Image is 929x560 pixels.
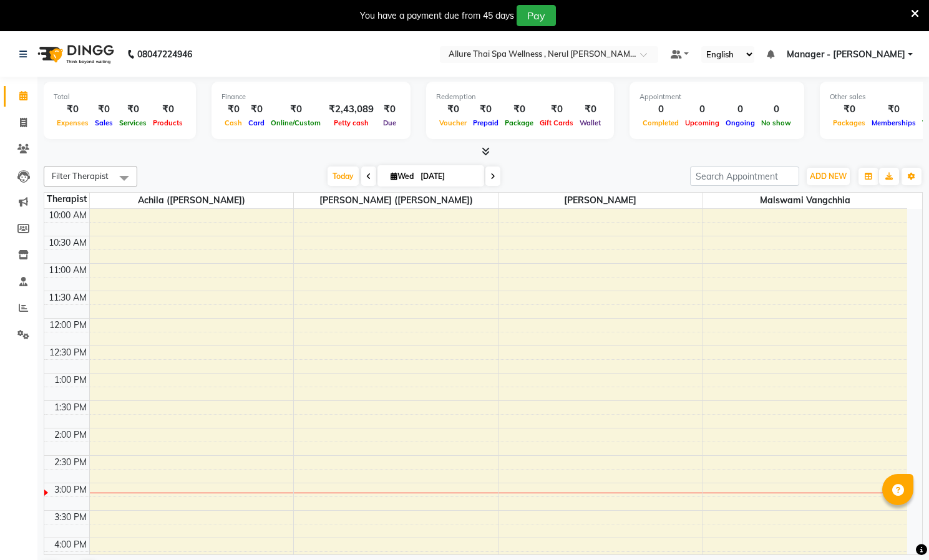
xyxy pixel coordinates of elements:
[46,236,89,249] div: 10:30 AM
[640,118,682,127] span: Completed
[54,92,186,102] div: Total
[387,171,417,181] span: Wed
[331,118,372,127] span: Petty cash
[116,118,150,127] span: Services
[221,92,401,102] div: Finance
[46,209,89,222] div: 10:00 AM
[722,118,758,127] span: Ongoing
[47,346,89,359] div: 12:30 PM
[682,118,722,127] span: Upcoming
[90,193,294,208] span: Achila ([PERSON_NAME])
[92,102,116,117] div: ₹0
[722,102,758,117] div: 0
[517,5,556,26] button: Pay
[690,167,799,186] input: Search Appointment
[470,102,502,117] div: ₹0
[703,193,907,208] span: malswami vangchhia
[268,118,324,127] span: Online/Custom
[324,102,379,117] div: ₹2,43,089
[245,102,268,117] div: ₹0
[52,456,89,469] div: 2:30 PM
[52,511,89,524] div: 3:30 PM
[380,118,399,127] span: Due
[52,401,89,414] div: 1:30 PM
[52,374,89,387] div: 1:00 PM
[150,118,186,127] span: Products
[830,118,868,127] span: Packages
[502,102,537,117] div: ₹0
[436,118,470,127] span: Voucher
[640,92,794,102] div: Appointment
[54,102,92,117] div: ₹0
[150,102,186,117] div: ₹0
[758,102,794,117] div: 0
[379,102,401,117] div: ₹0
[47,319,89,332] div: 12:00 PM
[537,102,576,117] div: ₹0
[787,48,905,61] span: Manager - [PERSON_NAME]
[682,102,722,117] div: 0
[417,167,479,186] input: 2025-09-03
[877,510,917,548] iframe: chat widget
[436,102,470,117] div: ₹0
[868,102,919,117] div: ₹0
[328,167,359,186] span: Today
[268,102,324,117] div: ₹0
[868,118,919,127] span: Memberships
[537,118,576,127] span: Gift Cards
[92,118,116,127] span: Sales
[52,538,89,551] div: 4:00 PM
[46,291,89,304] div: 11:30 AM
[830,102,868,117] div: ₹0
[52,171,109,181] span: Filter Therapist
[360,9,514,22] div: You have a payment due from 45 days
[221,102,245,117] div: ₹0
[810,171,847,181] span: ADD NEW
[436,92,604,102] div: Redemption
[576,118,604,127] span: Wallet
[470,118,502,127] span: Prepaid
[640,102,682,117] div: 0
[294,193,498,208] span: [PERSON_NAME] ([PERSON_NAME])
[32,37,117,72] img: logo
[44,193,89,206] div: Therapist
[245,118,268,127] span: Card
[46,264,89,277] div: 11:00 AM
[502,118,537,127] span: Package
[52,428,89,442] div: 2:00 PM
[807,168,850,185] button: ADD NEW
[116,102,150,117] div: ₹0
[137,37,192,72] b: 08047224946
[221,118,245,127] span: Cash
[576,102,604,117] div: ₹0
[52,483,89,496] div: 3:00 PM
[54,118,92,127] span: Expenses
[758,118,794,127] span: No show
[499,193,703,208] span: [PERSON_NAME]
